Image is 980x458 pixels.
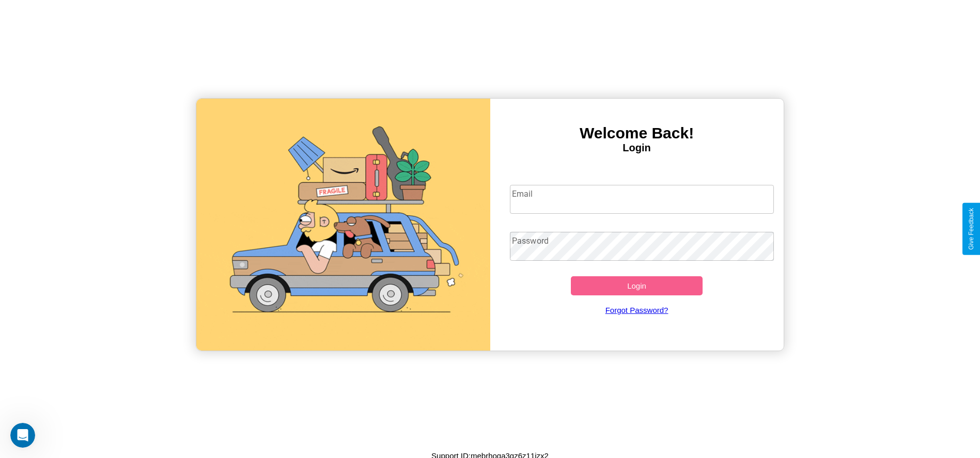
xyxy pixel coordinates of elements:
[490,124,784,142] h3: Welcome Back!
[571,276,703,295] button: Login
[505,295,769,325] a: Forgot Password?
[196,99,490,351] img: gif
[968,208,975,250] div: Give Feedback
[490,142,784,154] h4: Login
[10,423,35,448] iframe: Intercom live chat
